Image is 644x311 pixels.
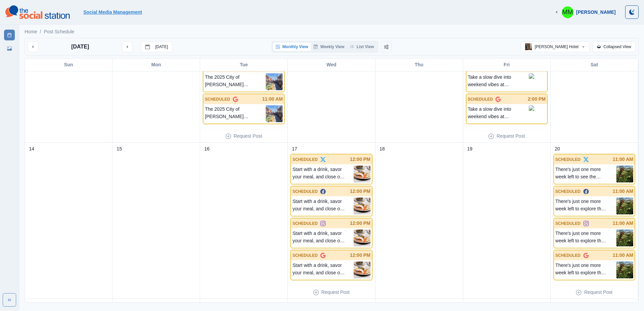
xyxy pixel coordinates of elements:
p: Start with a drink, savor your meal, and close out the experience with something sweet... ✨ The D... [292,198,353,214]
img: vngkxgjqbqmtrprcwwpx [354,166,371,182]
p: 17 [292,145,297,152]
p: SCHEDULED [468,96,493,102]
img: idy7kqg0by8pcraqcafj [529,73,534,89]
div: Michael Mueller [562,4,573,20]
button: Toggle Mode [625,5,639,19]
button: Change View Order [381,41,392,52]
button: Monthly View [273,43,311,51]
p: SCHEDULED [292,188,318,195]
p: There's just one more week left to see the Native [US_STATE] Butterfly House! 🦋 Through [DATE], t... [555,166,616,182]
img: p6pyf9zevehtzd4zmjya [616,230,633,246]
p: 19 [467,145,473,152]
div: Fri [463,59,551,71]
p: SCHEDULED [555,188,581,195]
div: Sat [551,59,638,71]
p: 11:00 AM [613,252,633,259]
p: 12:00 PM [350,156,371,163]
div: Wed [288,59,375,71]
p: SCHEDULED [292,157,318,163]
div: Thu [376,59,463,71]
button: Collapsed View [592,41,636,52]
p: 11:00 AM [613,220,633,227]
p: There's just one more week left to explore the [GEOGRAPHIC_DATA][US_STATE] at the [GEOGRAPHIC_DAT... [555,262,616,278]
p: 21 [29,302,34,309]
button: [PERSON_NAME] Hotel [521,41,589,52]
button: go to today [141,41,172,52]
p: Start with a drink, savor your meal, and close out the experience with something sweet... ✨ The D... [292,166,353,182]
button: Weekly View [311,43,347,51]
p: 15 [117,145,122,152]
div: Tue [200,59,288,71]
img: p6pyf9zevehtzd4zmjya [616,262,633,278]
img: 389951137540893 [525,43,532,50]
p: Request Post [321,289,350,296]
p: Request Post [234,133,262,140]
button: previous month [28,41,38,52]
a: Social Media Management [83,9,142,15]
p: 16 [204,145,210,152]
button: Expand [3,293,16,307]
p: SCHEDULED [292,220,318,227]
p: Start with a drink, savor your meal, and close out the experience with something sweet... ✨ The D... [292,262,353,278]
p: SCHEDULED [205,96,230,102]
div: Sun [25,59,112,71]
span: / [40,28,41,35]
a: Post Schedule [44,28,74,35]
div: Mon [112,59,200,71]
p: There's just one more week left to explore the [GEOGRAPHIC_DATA][US_STATE] at the [GEOGRAPHIC_DAT... [555,230,616,246]
p: SCHEDULED [555,252,581,258]
p: SCHEDULED [555,157,581,163]
a: Home [25,28,37,35]
p: 23 [204,302,210,309]
a: Media Library [4,43,15,54]
p: 20 [555,145,560,152]
p: The 2025 City of [PERSON_NAME] Oktoberfest will be here in a flash! 🍺 Raise a glass just a short ... [205,73,266,90]
p: 18 [380,145,385,152]
p: [DATE] [155,44,168,49]
p: 11:00 AM [613,156,633,163]
p: 26 [467,302,473,309]
p: There's just one more week left to explore the [GEOGRAPHIC_DATA][US_STATE] at the [GEOGRAPHIC_DAT... [555,198,616,214]
p: 2:00 PM [528,96,546,103]
img: vngkxgjqbqmtrprcwwpx [354,230,371,246]
img: vngkxgjqbqmtrprcwwpx [354,262,371,278]
p: 25 [380,302,385,309]
img: p6pyf9zevehtzd4zmjya [616,198,633,214]
p: 12:00 PM [350,188,371,195]
img: logoTextSVG.62801f218bc96a9b266caa72a09eb111.svg [5,5,70,19]
p: 11:00 AM [262,96,283,103]
p: 14 [29,145,34,152]
p: Take a slow dive into weekend vibes at WorldSprings. 🩵 Less tension, more connection - just add w... [468,73,529,89]
a: Post Schedule [4,30,15,40]
p: 12:00 PM [350,220,371,227]
button: List View [347,43,377,51]
p: Request Post [584,289,612,296]
p: [DATE] [71,43,89,51]
p: SCHEDULED [292,252,318,258]
p: The 2025 City of [PERSON_NAME] Oktoberfest will be here in a flash! 🍺 Raise a glass just a short ... [205,105,266,122]
p: 24 [292,302,297,309]
div: [PERSON_NAME] [576,9,616,15]
img: p6pyf9zevehtzd4zmjya [616,166,633,182]
img: yn0zpfqptmywllpbd0ge [266,105,283,122]
img: idy7kqg0by8pcraqcafj [529,105,534,120]
nav: breadcrumb [25,28,74,35]
img: vngkxgjqbqmtrprcwwpx [354,198,371,214]
p: 22 [117,302,122,309]
button: next month [122,41,133,52]
p: Take a slow dive into weekend vibes at WorldSprings. 🩵 Less tension, more connection - just add w... [468,105,529,120]
p: 12:00 PM [350,252,371,259]
button: [PERSON_NAME] [549,5,621,19]
p: Start with a drink, savor your meal, and close out the experience with something sweet... ✨ The D... [292,230,353,246]
p: Request Post [496,133,525,140]
p: 11:00 AM [613,188,633,195]
p: SCHEDULED [555,220,581,227]
img: yn0zpfqptmywllpbd0ge [266,73,283,90]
